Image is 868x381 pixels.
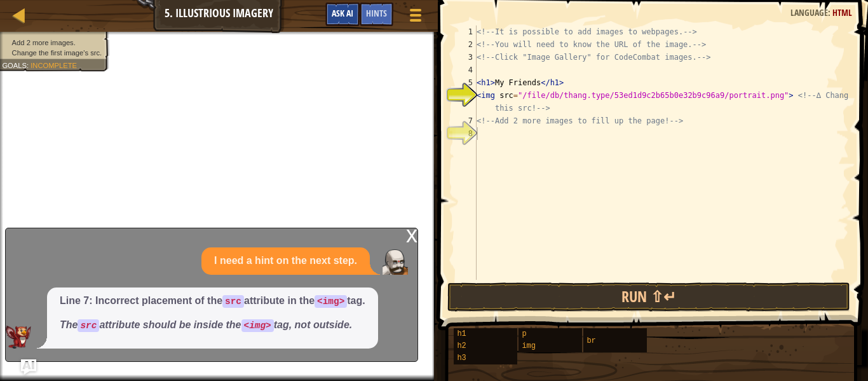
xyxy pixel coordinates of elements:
button: Show game menu [400,3,431,32]
span: Change the first image's src. [12,48,102,57]
em: The attribute should be inside the tag, not outside. [60,319,352,330]
span: br [587,336,595,345]
span: : [27,61,31,69]
div: 5 [456,76,477,89]
li: Add 2 more images. [2,38,102,48]
span: h3 [457,354,466,363]
li: Change the first image's src. [2,48,102,58]
span: Add 2 more images. [12,38,76,46]
span: Language [790,6,828,18]
div: x [406,228,417,241]
button: Run ⇧↵ [447,282,850,312]
button: Ask AI [21,359,36,375]
span: HTML [832,6,852,18]
div: 3 [456,51,477,64]
div: 4 [456,64,477,76]
span: img [522,342,536,350]
span: Hints [366,7,387,19]
span: p [522,329,526,338]
span: Ask AI [332,7,353,19]
img: Player [383,249,408,275]
div: 2 [456,38,477,51]
span: h2 [457,342,466,350]
code: src [78,319,99,332]
p: I need a hint on the next step. [214,254,357,268]
div: 7 [456,114,477,127]
span: Goals [2,61,27,69]
img: AI [6,326,31,349]
button: Ask AI [325,3,360,26]
div: 1 [456,25,477,38]
span: : [828,6,832,18]
div: 6 [456,89,477,114]
code: <img> [241,319,274,332]
span: h1 [457,329,466,338]
span: Incomplete [31,61,77,69]
div: 8 [456,127,477,140]
p: Line 7: Incorrect placement of the attribute in the tag. [60,294,365,308]
code: src [222,295,244,308]
code: <img> [315,295,347,308]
